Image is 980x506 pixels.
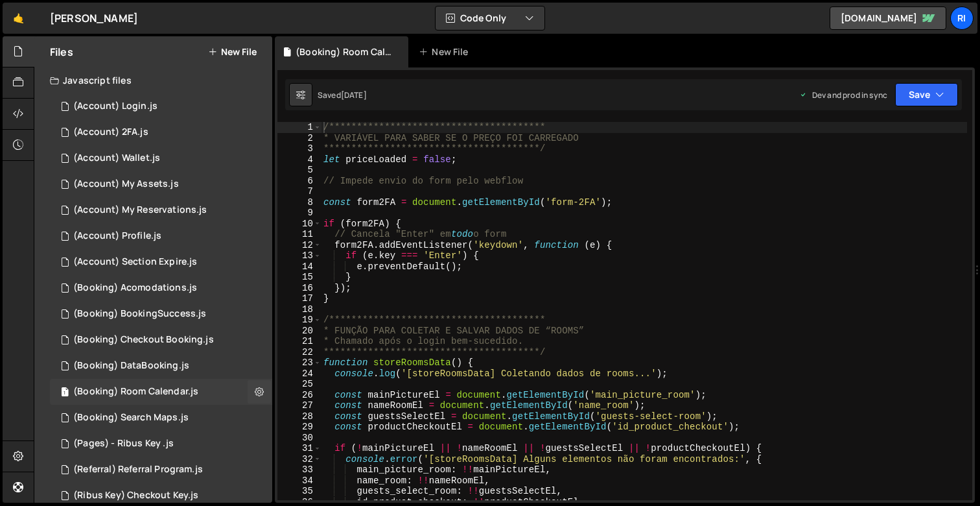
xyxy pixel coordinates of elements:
div: 6 [277,176,321,187]
div: 16291/44049.js [50,457,272,483]
span: 1 [61,388,69,398]
div: (Booking) BookingSuccess.js [73,308,206,320]
div: Saved [318,90,367,101]
div: Dev and prod in sync [799,90,887,101]
div: 19 [277,315,321,326]
div: 23 [277,357,321,368]
a: Ri [950,6,974,30]
div: 16291/44384.js [50,145,272,171]
div: 17 [277,293,321,304]
div: 15 [277,272,321,283]
div: (Referral) Referral Program.js [73,464,203,476]
div: 12 [277,240,321,251]
div: 16291/44047.js [50,431,272,457]
div: 13 [277,250,321,261]
a: 🤙 [3,3,34,34]
div: (Booking) DataBooking.js [73,360,189,372]
div: 30 [277,433,321,444]
div: 11 [277,229,321,240]
div: 16291/43983.js [50,223,272,249]
div: 32 [277,454,321,465]
a: [DOMAIN_NAME] [830,6,946,30]
div: 16291/44046.js [50,405,272,431]
div: 1 [277,122,321,133]
div: 18 [277,304,321,315]
div: (Pages) - Ribus Key .js [73,438,174,450]
div: [DATE] [341,90,367,101]
div: 28 [277,411,321,422]
div: 16 [277,283,321,294]
div: 7 [277,186,321,197]
div: 26 [277,390,321,401]
div: 16291/44358.js [50,93,272,119]
div: Javascript files [34,67,272,93]
div: 2 [277,133,321,144]
div: 10 [277,219,321,230]
div: 8 [277,197,321,208]
div: New File [419,45,473,58]
div: 25 [277,379,321,390]
div: (Booking) Search Maps.js [73,412,189,424]
div: (Booking) Acomodations.js [73,282,197,294]
div: 16291/44036.js [50,197,272,223]
div: (Account) Login.js [73,101,157,112]
div: (Booking) Room Calendar.js [296,45,393,58]
div: 24 [277,368,321,379]
div: (Booking) Room Calendar.js [73,386,198,398]
div: 5 [277,165,321,176]
div: (Account) My Reservations.js [73,204,207,216]
div: 33 [277,464,321,476]
div: 16291/43984.js [50,249,272,275]
div: 27 [277,400,321,411]
div: 21 [277,336,321,347]
div: 16291/44045.js [50,379,272,405]
div: (Account) Profile.js [73,230,161,242]
button: New File [208,47,257,57]
div: (Account) Section Expire.js [73,256,197,268]
div: (Booking) Checkout Booking.js [73,334,214,346]
button: Save [895,83,958,106]
h2: Files [50,45,73,59]
div: 22 [277,347,321,358]
div: 31 [277,443,321,454]
div: (Account) 2FA.js [73,126,148,138]
div: 4 [277,154,321,165]
div: 9 [277,208,321,219]
div: [PERSON_NAME] [50,10,138,26]
div: (Ribus Key) Checkout Key.js [73,490,198,501]
div: 34 [277,476,321,487]
div: 29 [277,422,321,433]
div: 16291/44040.js [50,353,272,379]
div: 35 [277,486,321,497]
div: 14 [277,261,321,272]
div: 16291/44035.js [50,171,272,197]
button: Code Only [436,6,544,30]
div: 20 [277,326,321,337]
div: 3 [277,143,321,154]
div: 16291/44037.js [50,275,272,301]
div: (Account) Wallet.js [73,152,160,164]
div: 16291/44039.js [50,327,272,353]
div: 16291/44034.js [50,119,272,145]
div: 16291/44038.js [50,301,272,327]
div: (Account) My Assets.js [73,178,179,190]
